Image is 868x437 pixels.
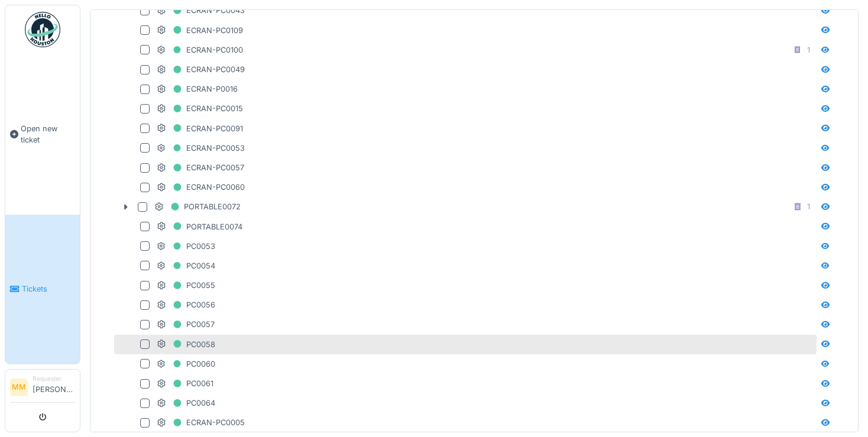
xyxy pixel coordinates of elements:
[5,215,80,364] a: Tickets
[157,219,242,234] div: PORTABLE0074
[157,278,215,293] div: PC0055
[10,374,75,403] a: MM Requester[PERSON_NAME]
[157,121,243,136] div: ECRAN-PC0091
[157,23,243,38] div: ECRAN-PC0109
[157,160,244,175] div: ECRAN-PC0057
[157,396,215,410] div: PC0064
[157,62,245,77] div: ECRAN-PC0049
[5,54,80,215] a: Open new ticket
[807,44,810,56] div: 1
[25,12,60,47] img: Badge_color-CXgf-gQk.svg
[33,374,75,400] li: [PERSON_NAME]
[157,317,215,332] div: PC0057
[157,101,243,116] div: ECRAN-PC0015
[157,180,245,195] div: ECRAN-PC0060
[33,374,75,383] div: Requester
[157,376,213,391] div: PC0061
[10,378,28,396] li: MM
[807,201,810,212] div: 1
[157,82,238,96] div: ECRAN-P0016
[157,239,215,254] div: PC0053
[157,357,215,371] div: PC0060
[157,297,215,312] div: PC0056
[21,123,75,145] span: Open new ticket
[22,283,75,294] span: Tickets
[157,43,243,57] div: ECRAN-PC0100
[157,337,215,352] div: PC0058
[157,415,245,430] div: ECRAN-PC0005
[157,141,245,156] div: ECRAN-PC0053
[157,3,245,18] div: ECRAN-PC0043
[154,199,241,214] div: PORTABLE0072
[157,258,215,273] div: PC0054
